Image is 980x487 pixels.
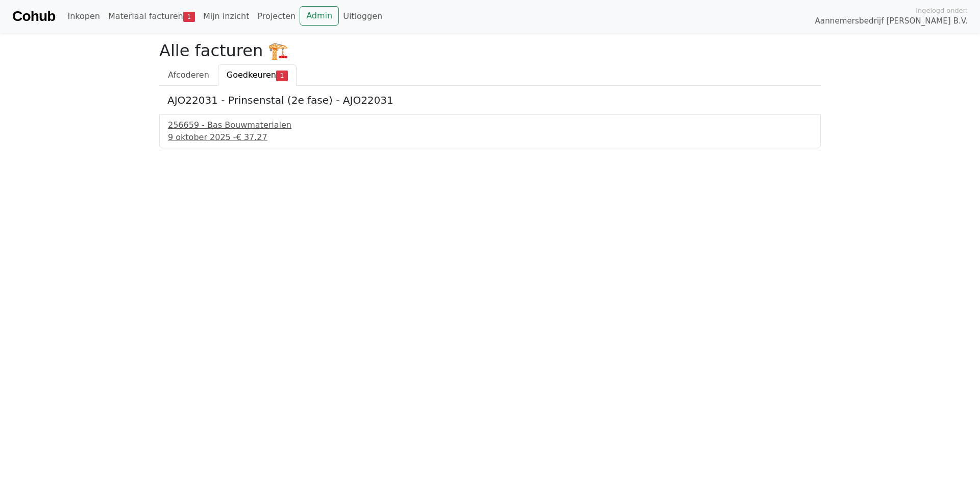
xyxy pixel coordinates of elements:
[276,71,288,81] span: 1
[168,131,812,144] div: 9 oktober 2025 -
[104,6,199,27] a: Materiaal facturen1
[183,12,195,22] span: 1
[253,6,300,27] a: Projecten
[12,4,55,29] a: Cohub
[159,41,821,60] h2: Alle facturen 🏗️
[218,64,297,86] a: Goedkeuren1
[815,15,968,27] span: Aannemersbedrijf [PERSON_NAME] B.V.
[168,119,812,131] div: 256659 - Bas Bouwmaterialen
[159,64,218,86] a: Afcoderen
[63,6,104,27] a: Inkopen
[916,6,968,15] span: Ingelogd onder:
[300,6,339,26] a: Admin
[227,70,276,80] span: Goedkeuren
[168,119,812,144] a: 256659 - Bas Bouwmaterialen9 oktober 2025 -€ 37.27
[199,6,254,27] a: Mijn inzicht
[168,70,209,80] span: Afcoderen
[236,132,267,142] span: € 37.27
[167,94,813,106] h5: AJO22031 - Prinsenstal (2e fase) - AJO22031
[339,6,386,27] a: Uitloggen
